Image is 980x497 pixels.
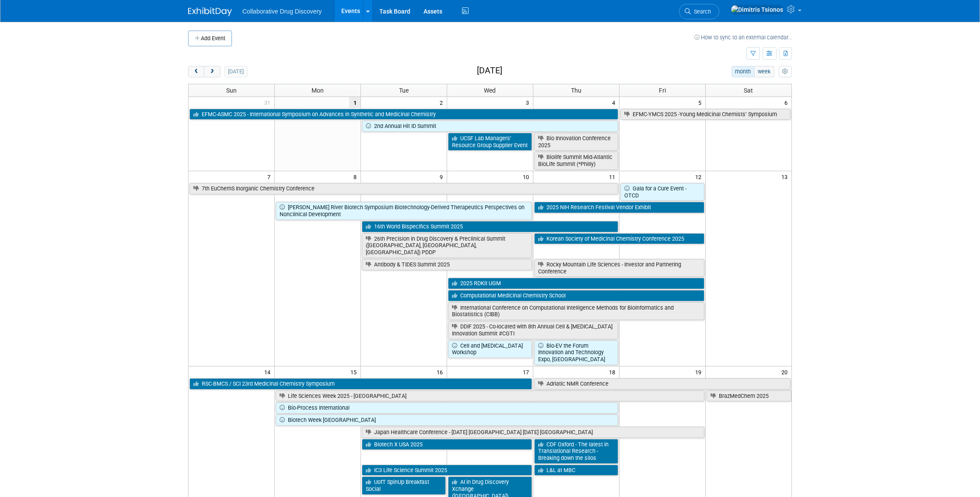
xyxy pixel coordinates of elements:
[362,427,704,438] a: Japan Healthcare Conference - [DATE] [GEOGRAPHIC_DATA] [DATE] [GEOGRAPHIC_DATA]
[477,66,502,76] h2: [DATE]
[731,66,755,77] button: month
[608,171,619,182] span: 11
[448,321,618,339] a: DDIF 2025 - Co-located with 8th Annual Cell & [MEDICAL_DATA] Innovation Summit #CGTI
[242,8,322,15] span: Collaborative Drug Discovery
[448,302,704,320] a: International Conference on Computational Intelligence Methods for Bioinformatics and Biostatisti...
[611,97,619,108] span: 4
[659,87,666,94] span: Fri
[694,366,705,377] span: 19
[189,109,618,120] a: EFMC-ASMC 2025 - International Symposium on Advances in Synthetic and Medicinal Chemistry
[448,340,532,358] a: Cell and [MEDICAL_DATA] Workshop
[484,87,496,94] span: Wed
[707,390,791,402] a: BrazMedChem 2025
[679,4,719,19] a: Search
[534,133,618,151] a: Bio Innovation Conference 2025
[189,183,618,194] a: 7th EuChemS Inorganic Chemistry Conference
[263,97,274,108] span: 31
[744,87,753,94] span: Sat
[439,171,447,182] span: 9
[620,183,704,201] a: Gala for a Cure Event - OTCD
[534,439,618,464] a: CDF Oxford - The latest in Translational Research - Breaking down the silos
[276,414,618,426] a: Biotech Week [GEOGRAPHIC_DATA]
[525,97,533,108] span: 3
[276,390,704,402] a: Life Sciences Week 2025 - [GEOGRAPHIC_DATA]
[362,221,618,232] a: 16th World Bispecifics Summit 2025
[349,97,360,108] span: 1
[188,7,232,16] img: ExhibitDay
[534,259,704,277] a: Rocky Mountain Life Sciences - Investor and Partnering Conference
[189,378,532,390] a: RSC-BMCS / SCI 23rd Medicinal Chemistry Symposium
[439,97,447,108] span: 2
[350,366,360,377] span: 15
[691,8,711,15] span: Search
[571,87,581,94] span: Thu
[448,133,532,151] a: UCSF Lab Managers’ Resource Group Supplier Event
[188,31,232,46] button: Add Event
[204,66,220,77] button: next
[608,366,619,377] span: 18
[362,233,532,258] a: 26th Precision in Drug Discovery & Preclinical Summit ([GEOGRAPHIC_DATA], [GEOGRAPHIC_DATA], [GEO...
[534,378,791,390] a: Adriatic NMR Conference
[362,476,446,494] a: UofT SpinUp Breakfast Social
[697,97,705,108] span: 5
[266,171,274,182] span: 7
[784,97,791,108] span: 6
[731,5,784,14] img: Dimitris Tsionos
[436,366,447,377] span: 16
[448,278,704,289] a: 2025 RDKit UGM
[353,171,360,182] span: 8
[276,202,532,220] a: [PERSON_NAME] River Biotech Symposium Biotechnology-Derived Therapeutics Perspectives on Nonclini...
[694,34,792,41] a: How to sync to an external calendar...
[754,66,774,77] button: week
[534,233,704,245] a: Korean Society of Medicinal Chemistry Conference 2025
[399,87,409,94] span: Tue
[782,69,788,75] i: Personalize Calendar
[780,366,791,377] span: 20
[188,66,204,77] button: prev
[362,465,532,476] a: IC3 Life Science Summit 2025
[780,171,791,182] span: 13
[362,439,532,450] a: Biotech X USA 2025
[311,87,324,94] span: Mon
[620,109,791,120] a: EFMC-YMCS 2025 -Young Medicinal Chemists’ Symposium
[448,290,704,301] a: Computational Medicinal Chemistry School
[224,66,248,77] button: [DATE]
[694,171,705,182] span: 12
[534,465,618,476] a: L&L at MBC
[522,171,533,182] span: 10
[534,152,618,169] a: Biolife Summit Mid-Atlantic BioLife Summit (*Philly)
[779,66,792,77] button: myCustomButton
[534,202,704,213] a: 2025 NIH Research Festival Vendor Exhibit
[522,366,533,377] span: 17
[362,121,618,132] a: 2nd Annual Hit ID Summit
[362,259,532,270] a: Antibody & TIDES Summit 2025
[534,340,618,365] a: Bio-EV the Forum Innovation and Technology Expo, [GEOGRAPHIC_DATA]
[276,402,618,414] a: Bio-Process International
[263,366,274,377] span: 14
[226,87,237,94] span: Sun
